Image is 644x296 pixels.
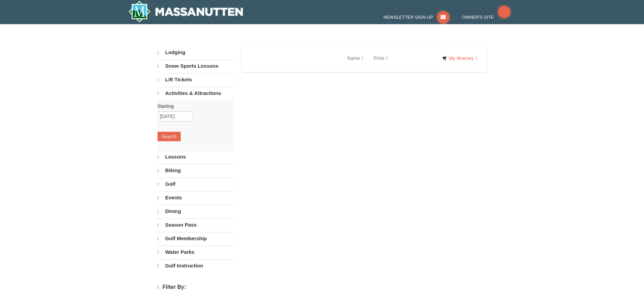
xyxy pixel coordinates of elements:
[383,15,433,20] span: Newsletter Sign Up
[158,259,233,272] a: Golf Instruction
[368,51,393,65] a: Price
[158,132,181,141] button: Search
[158,60,233,72] a: Snow Sports Lessons
[128,1,243,22] a: Massanutten Resort
[128,1,243,22] img: Massanutten Resort Logo
[158,246,233,259] a: Water Parks
[158,164,233,177] a: Biking
[158,103,228,110] label: Starting
[158,150,233,163] a: Lessons
[158,87,233,100] a: Activities & Attractions
[438,53,481,63] a: My Itinerary
[158,284,233,291] h4: Filter By:
[158,205,233,218] a: Dining
[158,218,233,231] a: Season Pass
[158,46,233,59] a: Lodging
[158,191,233,204] a: Events
[462,15,511,20] a: Owner's Site
[342,51,368,65] a: Name
[158,232,233,245] a: Golf Membership
[158,73,233,86] a: Lift Tickets
[158,178,233,191] a: Golf
[383,15,450,20] a: Newsletter Sign Up
[462,15,494,20] span: Owner's Site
